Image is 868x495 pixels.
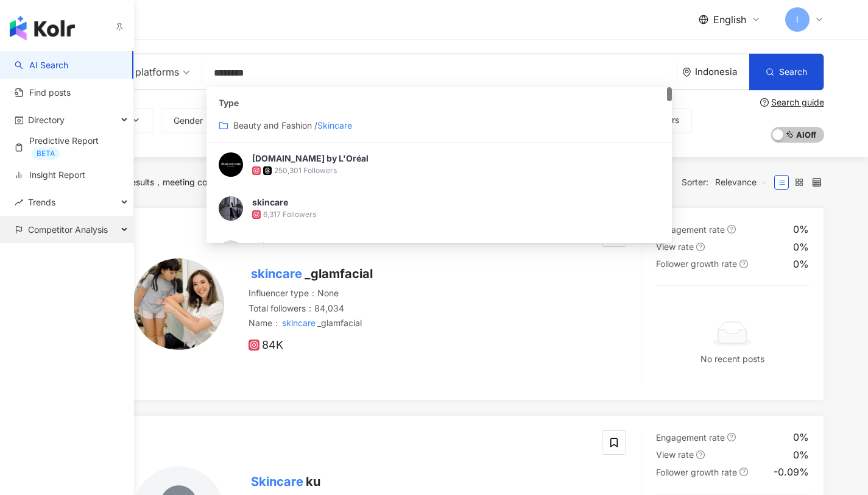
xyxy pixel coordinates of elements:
img: KOL Avatar [219,196,243,221]
div: 0% [793,430,809,444]
a: searchAI Search [15,59,68,71]
span: question-circle [696,450,705,459]
span: Engagement rate [656,224,725,235]
div: [DOMAIN_NAME] by L'Oréal [252,152,369,165]
span: question-circle [760,98,769,107]
div: Total followers ： 84,034 [249,302,588,315]
a: Insight Report [15,169,85,181]
div: skincare [252,240,288,252]
span: environment [682,68,691,77]
span: View rate [656,449,694,460]
div: Type [219,97,660,109]
span: Beauty and Fashion / [233,120,317,130]
a: Predictive ReportBETA [15,135,124,160]
div: Indonesia [695,66,749,77]
span: _glamfacial [317,318,362,328]
button: Gender [161,108,230,132]
div: 6,317 Followers [263,209,316,219]
mark: Skincare [317,120,352,130]
a: KOL Avatarskincare_glamfacialInfluencer type：NoneTotal followers：84,034Name：skincare_glamfacial84... [93,207,824,401]
img: KOL Avatar [219,240,243,265]
img: logo [10,16,75,40]
span: _glamfacial [305,266,373,281]
div: Sorter: [682,173,774,192]
span: question-circle [739,260,748,268]
span: Competitor Analysis [28,216,108,243]
a: Find posts [15,87,71,99]
div: skincare [252,196,288,208]
div: 0% [793,223,809,236]
button: Search [749,54,824,90]
div: 0% [793,257,809,271]
span: Gender [174,116,203,126]
div: 250,301 Followers [274,165,337,176]
span: question-circle [696,243,705,251]
div: No recent posts [700,352,764,366]
span: 84K [249,339,283,352]
span: Relevance [715,173,767,192]
img: KOL Avatar [133,258,224,350]
mark: skincare [281,316,318,330]
span: View rate [656,241,694,252]
span: Follower growth rate [656,258,737,269]
span: Engagement rate [656,432,725,443]
span: meeting condition ： [154,177,242,187]
img: KOL Avatar [219,152,243,177]
span: question-circle [739,468,748,476]
span: question-circle [727,433,736,441]
div: All platforms [104,62,179,82]
mark: Skincare [249,472,306,491]
span: Search [779,67,807,77]
span: Directory [28,106,65,134]
span: folder [219,119,228,132]
span: Follower growth rate [656,467,737,477]
div: Search guide [771,98,824,107]
div: 0% [793,448,809,461]
span: I [796,13,799,26]
span: ku [306,474,320,489]
span: question-circle [727,225,736,233]
span: English [713,13,746,26]
span: rise [15,198,23,207]
span: Trends [28,188,55,216]
div: Influencer type ： None [249,287,588,299]
span: Name ： [249,316,362,330]
div: 0% [793,240,809,254]
div: -0.09% [774,465,809,479]
mark: skincare [249,264,305,283]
